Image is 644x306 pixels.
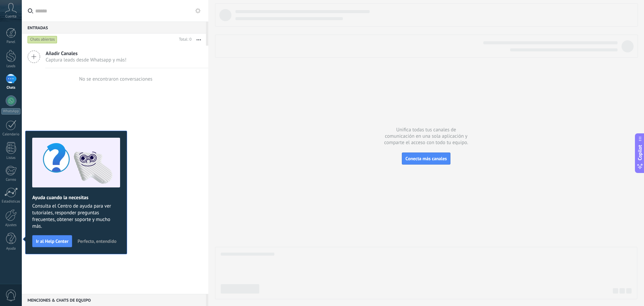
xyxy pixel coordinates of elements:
span: Captura leads desde Whatsapp y más! [46,57,126,63]
div: WhatsApp [1,108,20,115]
div: Chats abiertos [28,36,57,44]
div: Estadísticas [1,200,21,204]
div: Leads [1,64,21,69]
button: Ir al Help Center [32,235,72,247]
div: Listas [1,156,21,160]
span: Perfecto, entendido [77,239,116,244]
div: Correo [1,178,21,182]
span: Añadir Canales [46,50,126,57]
span: Consulta el Centro de ayuda para ver tutoriales, responder preguntas frecuentes, obtener soporte ... [32,203,120,230]
span: Conecta más canales [406,156,447,162]
div: Calendario [1,132,21,137]
div: Ayuda [1,247,21,251]
button: Perfecto, entendido [74,236,119,246]
span: Ir al Help Center [36,239,68,244]
span: Cuenta [5,14,16,19]
div: No se encontraron conversaciones [79,76,153,82]
h2: Ayuda cuando la necesitas [32,194,120,201]
div: Ajustes [1,223,21,227]
span: Copilot [637,145,643,160]
div: Entradas [22,21,206,34]
div: Panel [1,40,21,44]
div: Total: 0 [176,36,192,43]
div: Chats [1,86,21,90]
div: Menciones & Chats de equipo [22,294,206,306]
button: Conecta más canales [402,152,450,165]
button: Más [192,34,206,46]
